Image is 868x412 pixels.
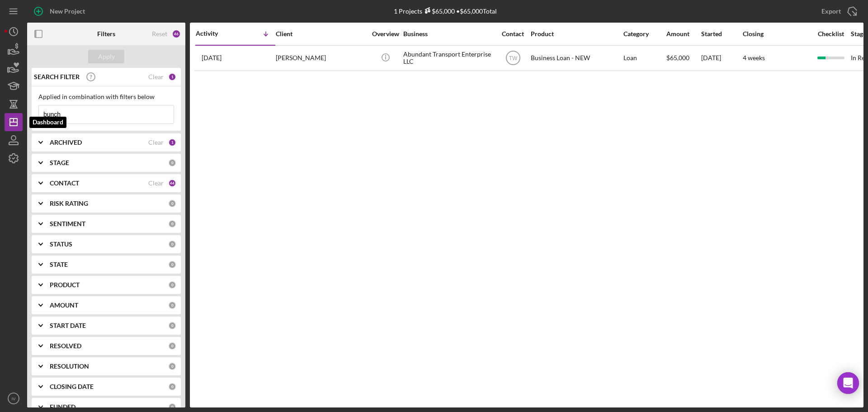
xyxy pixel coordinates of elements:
[496,30,530,38] div: Contact
[172,29,181,38] div: 46
[50,241,72,248] b: STATUS
[168,342,176,350] div: 0
[88,50,124,63] button: Apply
[27,2,94,20] button: New Project
[50,383,94,390] b: CLOSING DATE
[168,220,176,228] div: 0
[168,322,176,330] div: 0
[168,179,176,187] div: 44
[811,30,850,38] div: Checklist
[168,199,176,208] div: 0
[168,260,176,269] div: 0
[168,159,176,167] div: 0
[34,73,80,81] b: SEARCH FILTER
[403,30,494,38] div: Business
[168,403,176,411] div: 0
[50,403,75,411] b: FUNDED
[531,30,621,38] div: Product
[168,301,176,309] div: 0
[168,138,176,147] div: 1
[276,30,366,38] div: Client
[276,46,366,70] div: [PERSON_NAME]
[666,54,689,62] span: $65,000
[50,159,69,166] b: STAGE
[743,30,811,38] div: Closing
[422,7,455,15] div: $65,000
[701,46,742,70] div: [DATE]
[623,30,665,38] div: Category
[168,383,176,391] div: 0
[196,30,236,37] div: Activity
[531,46,621,70] div: Business Loan - NEW
[50,220,85,227] b: SENTIMENT
[50,363,89,370] b: RESOLUTION
[50,302,78,309] b: AMOUNT
[148,73,164,81] div: Clear
[509,55,517,62] text: TW
[148,180,164,187] div: Clear
[168,281,176,289] div: 0
[98,50,115,63] div: Apply
[50,322,86,329] b: START DATE
[5,389,23,407] button: IV
[50,180,79,187] b: CONTACT
[666,30,700,38] div: Amount
[50,200,88,207] b: RISK RATING
[812,2,863,20] button: Export
[11,396,16,401] text: IV
[50,261,68,268] b: STATE
[97,30,115,38] b: Filters
[50,281,80,289] b: PRODUCT
[168,240,176,248] div: 0
[38,93,174,100] div: Applied in combination with filters below
[623,46,665,70] div: Loan
[202,54,222,62] time: 2025-08-19 15:07
[50,342,81,350] b: RESOLVED
[368,30,402,38] div: Overview
[394,7,497,15] div: 1 Projects • $65,000 Total
[50,139,82,146] b: ARCHIVED
[403,46,494,70] div: Abundant Transport Enterprise LLC
[701,30,742,38] div: Started
[743,54,765,62] time: 4 weeks
[168,362,176,370] div: 0
[152,30,167,38] div: Reset
[821,2,841,20] div: Export
[50,2,85,20] div: New Project
[837,372,859,394] div: Open Intercom Messenger
[168,73,176,81] div: 1
[148,139,164,146] div: Clear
